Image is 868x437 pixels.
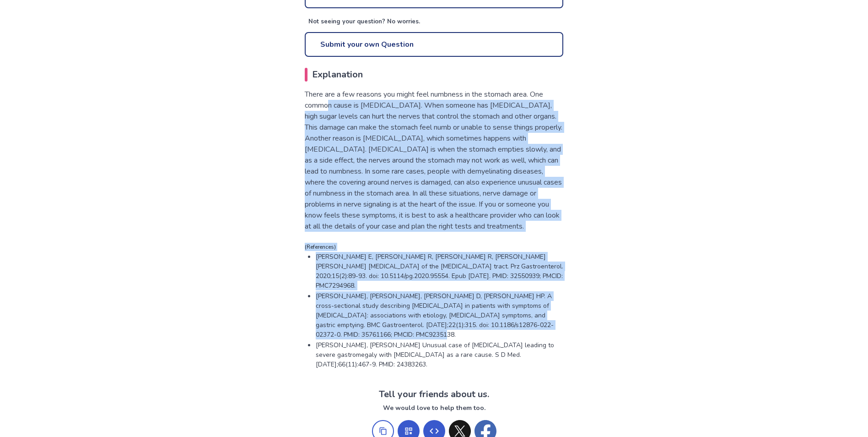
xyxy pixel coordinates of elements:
p: We would love to help them too. [296,403,572,413]
p: [PERSON_NAME], [PERSON_NAME] Unusual case of [MEDICAL_DATA] leading to severe gastromegaly with [... [316,340,563,369]
h2: Tell your friends about us. [296,388,572,401]
p: [PERSON_NAME], [PERSON_NAME], [PERSON_NAME] D, [PERSON_NAME] HP. A cross-sectional study describi... [316,291,563,339]
a: Submit your own Question [305,32,563,57]
h2: Explanation [305,68,563,82]
p: [PERSON_NAME] E, [PERSON_NAME] R, [PERSON_NAME] R, [PERSON_NAME] [PERSON_NAME] [MEDICAL_DATA] of ... [316,252,563,290]
p: There are a few reasons you might feel numbness in the stomach area. One common cause is [MEDICAL... [305,89,563,232]
p: Not seeing your question? No worries. [308,17,563,27]
p: (References) [305,243,563,251]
